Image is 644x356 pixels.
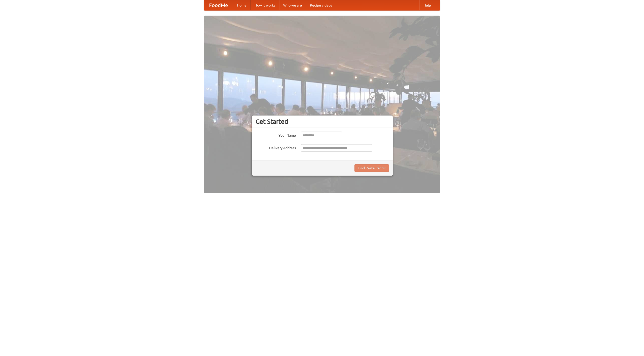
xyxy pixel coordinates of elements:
a: FoodMe [204,0,233,10]
label: Delivery Address [256,144,296,150]
label: Your Name [256,132,296,138]
button: Find Restaurants! [354,164,389,172]
a: How it works [251,0,279,10]
a: Recipe videos [306,0,336,10]
h3: Get Started [256,118,389,125]
a: Who we are [279,0,306,10]
a: Home [233,0,251,10]
a: Help [419,0,435,10]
